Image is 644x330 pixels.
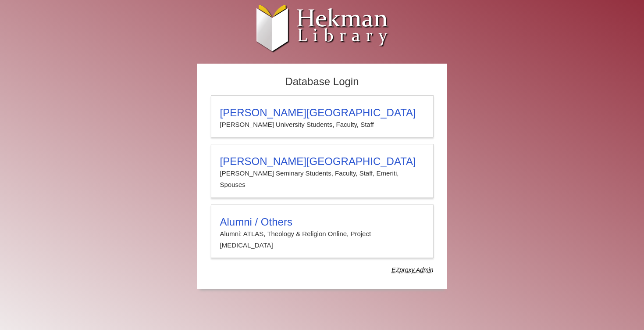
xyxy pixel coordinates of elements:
a: [PERSON_NAME][GEOGRAPHIC_DATA][PERSON_NAME] Seminary Students, Faculty, Staff, Emeriti, Spouses [211,144,434,198]
a: [PERSON_NAME][GEOGRAPHIC_DATA][PERSON_NAME] University Students, Faculty, Staff [211,95,434,137]
p: [PERSON_NAME] Seminary Students, Faculty, Staff, Emeriti, Spouses [220,168,424,191]
summary: Alumni / OthersAlumni: ATLAS, Theology & Religion Online, Project [MEDICAL_DATA] [220,216,424,251]
h3: [PERSON_NAME][GEOGRAPHIC_DATA] [220,155,424,168]
h2: Database Login [206,73,438,91]
dfn: Use Alumni login [391,266,433,273]
p: [PERSON_NAME] University Students, Faculty, Staff [220,119,424,130]
h3: Alumni / Others [220,216,424,228]
p: Alumni: ATLAS, Theology & Religion Online, Project [MEDICAL_DATA] [220,228,424,251]
h3: [PERSON_NAME][GEOGRAPHIC_DATA] [220,107,424,119]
